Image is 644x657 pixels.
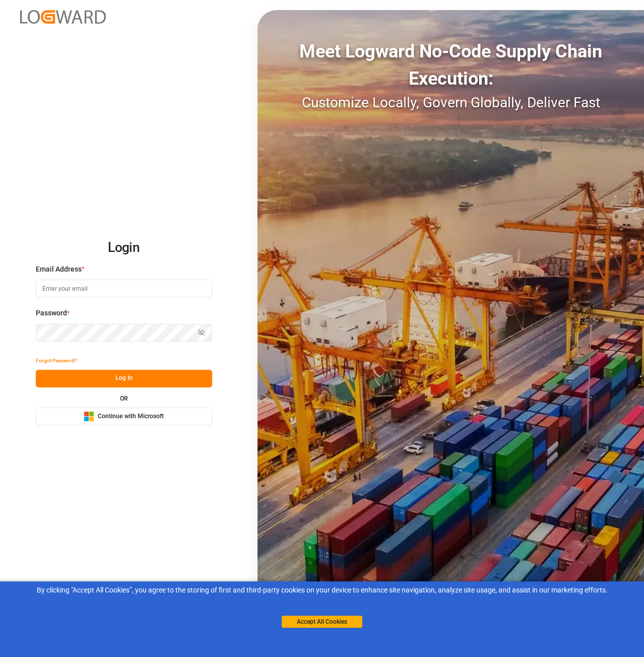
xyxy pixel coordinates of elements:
[257,38,644,92] div: Meet Logward No-Code Supply Chain Execution:
[120,396,128,402] small: OR
[36,280,212,297] input: Enter your email
[36,352,77,370] button: Forgot Password?
[7,585,637,596] div: By clicking "Accept All Cookies”, you agree to the storing of first and third-party cookies on yo...
[36,232,212,264] h2: Login
[98,412,164,421] span: Continue with Microsoft
[36,308,67,318] span: Password
[20,10,106,24] img: Logward_new_orange.png
[36,370,212,387] button: Log In
[282,616,362,628] button: Accept All Cookies
[36,408,212,425] button: Continue with Microsoft
[257,92,644,113] div: Customize Locally, Govern Globally, Deliver Fast
[36,264,82,275] span: Email Address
